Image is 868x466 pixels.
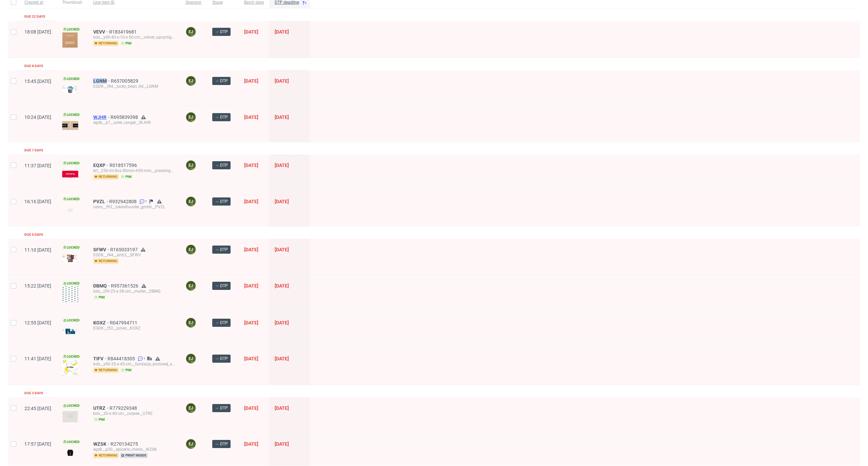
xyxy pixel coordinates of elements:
[93,283,111,289] a: DBMQ
[62,112,81,118] span: Locked
[186,439,196,449] figcaption: EJ
[93,199,109,204] a: PVZL
[111,114,139,120] a: R695839398
[24,148,43,153] div: Due 7 days
[62,76,81,82] span: Locked
[93,320,110,325] a: KOXZ
[93,367,119,373] span: returning
[62,354,81,359] span: Locked
[93,325,175,331] div: EGDK__f52__jones__KOXZ
[120,367,133,373] span: pim
[62,403,81,408] span: Locked
[110,163,138,168] a: R018517596
[275,320,289,325] span: [DATE]
[24,114,51,120] span: 10:24 [DATE]
[215,78,228,84] span: → DTP
[62,121,78,130] img: version_two_editor_design
[107,356,136,361] a: R844418305
[136,356,145,361] a: 1
[93,84,175,89] div: EGDK__f44__lucky_bean_ltd__LGNM
[62,448,78,457] img: version_two_editor_design
[275,247,289,252] span: [DATE]
[24,441,51,447] span: 17:57 [DATE]
[62,245,81,250] span: Locked
[93,174,119,179] span: returning
[93,204,175,210] div: ostro__f93__lukesthunder_gmbh__PVZL
[62,329,78,334] img: version_two_editor_design.png
[62,86,78,93] img: version_two_editor_design.png
[275,78,289,84] span: [DATE]
[93,441,111,447] a: WZSK
[93,453,119,458] span: returning
[93,411,175,416] div: bds__30-x-40-cm__curpee__UTRZ
[62,286,78,302] img: version_two_editor_design.png
[93,29,109,35] a: VEVV
[62,27,81,32] span: Locked
[186,354,196,363] figcaption: EJ
[275,199,289,204] span: [DATE]
[275,114,289,120] span: [DATE]
[62,161,81,166] span: Locked
[93,447,175,452] div: egdk__p30__epicerie_cherie__WZSK
[215,29,228,35] span: → DTP
[93,252,175,258] div: EGDK__f44__art63__SFWV
[93,417,106,422] span: pim
[110,247,139,252] span: R165033197
[244,29,258,35] span: [DATE]
[93,405,110,411] span: UTRZ
[215,320,228,326] span: → DTP
[275,163,289,168] span: [DATE]
[120,453,148,458] span: print inside
[62,318,81,323] span: Locked
[93,78,111,84] a: LGNM
[62,32,78,48] img: version_two_editor_design
[62,281,81,286] span: Locked
[120,41,133,46] span: pim
[24,232,43,237] div: Due 6 days
[93,114,111,120] a: WJHR
[24,63,43,69] div: Due 8 days
[24,390,43,396] div: Due 3 days
[186,161,196,170] figcaption: EJ
[110,320,139,325] a: R047994711
[109,29,138,35] a: R183419681
[110,405,138,411] a: R779229348
[215,162,228,168] span: → DTP
[215,247,228,253] span: → DTP
[93,289,175,294] div: bds__t59-25-x-38-cm__muller__DBMQ
[138,199,147,204] a: 1
[109,199,138,204] a: R932942808
[244,114,258,120] span: [DATE]
[93,247,110,252] a: SFWV
[93,356,107,361] span: TIFV
[93,35,175,40] div: bds__y90-40-x-10-x-50-cm__volver_upcyclign_di_dorosz_nicolas_mariano__VEVV
[24,79,51,84] span: 15:45 [DATE]
[24,163,51,168] span: 11:37 [DATE]
[93,163,110,168] a: EQXP
[215,198,228,205] span: → DTP
[215,405,228,411] span: → DTP
[62,410,78,423] img: version_two_editor_design
[244,320,258,325] span: [DATE]
[24,356,51,361] span: 11:41 [DATE]
[215,114,228,120] span: → DTP
[111,78,140,84] a: R657005829
[275,356,289,361] span: [DATE]
[275,283,289,289] span: [DATE]
[244,356,258,361] span: [DATE]
[215,356,228,362] span: → DTP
